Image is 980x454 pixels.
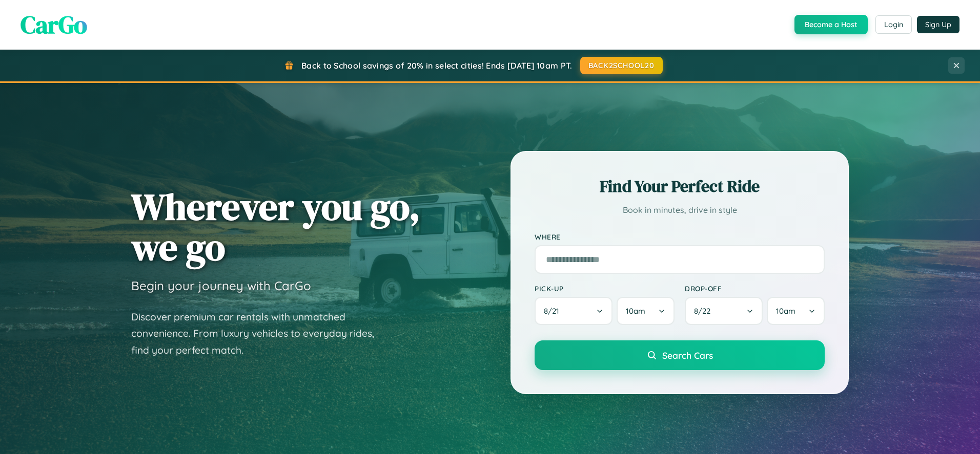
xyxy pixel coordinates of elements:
[767,297,825,325] button: 10am
[535,284,675,293] label: Pick-up
[301,60,572,71] span: Back to School savings of 20% in select cities! Ends [DATE] 10am PT.
[617,297,675,325] button: 10am
[685,297,763,325] button: 8/22
[875,15,912,34] button: Login
[580,57,663,74] button: BACK2SCHOOL20
[662,350,713,361] span: Search Cars
[626,306,645,316] span: 10am
[776,306,795,316] span: 10am
[794,15,868,34] button: Become a Host
[685,284,825,293] label: Drop-off
[535,232,825,241] label: Where
[917,16,959,33] button: Sign Up
[535,175,825,198] h2: Find Your Perfect Ride
[535,203,825,218] p: Book in minutes, drive in style
[535,340,825,370] button: Search Cars
[21,8,87,41] span: CarGo
[131,309,387,359] p: Discover premium car rentals with unmatched convenience. From luxury vehicles to everyday rides, ...
[131,278,311,293] h3: Begin your journey with CarGo
[131,186,420,267] h1: Wherever you go, we go
[694,306,716,316] span: 8 / 22
[544,306,564,316] span: 8 / 21
[535,297,612,325] button: 8/21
